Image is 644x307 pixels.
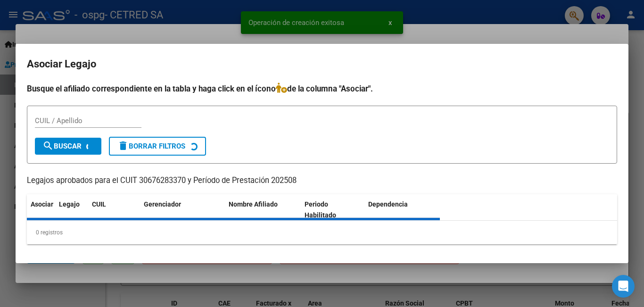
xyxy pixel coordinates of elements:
span: Asociar [31,200,53,208]
datatable-header-cell: Nombre Afiliado [225,194,301,225]
span: Dependencia [368,200,408,208]
datatable-header-cell: Dependencia [364,194,440,225]
span: Buscar [42,142,82,150]
span: Gerenciador [144,200,181,208]
div: 0 registros [27,221,617,244]
span: CUIL [92,200,106,208]
button: Buscar [35,138,101,155]
mat-icon: delete [117,140,129,151]
p: Legajos aprobados para el CUIT 30676283370 y Período de Prestación 202508 [27,175,617,187]
datatable-header-cell: CUIL [88,194,140,225]
div: Open Intercom Messenger [612,275,635,298]
datatable-header-cell: Periodo Habilitado [301,194,364,225]
datatable-header-cell: Legajo [55,194,88,225]
span: Periodo Habilitado [305,200,336,219]
mat-icon: search [42,140,54,151]
span: Nombre Afiliado [229,200,278,208]
h2: Asociar Legajo [27,55,617,73]
span: Legajo [59,200,80,208]
h4: Busque el afiliado correspondiente en la tabla y haga click en el ícono de la columna "Asociar". [27,83,617,95]
datatable-header-cell: Asociar [27,194,55,225]
button: Borrar Filtros [109,137,206,156]
datatable-header-cell: Gerenciador [140,194,225,225]
span: Borrar Filtros [117,142,185,150]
